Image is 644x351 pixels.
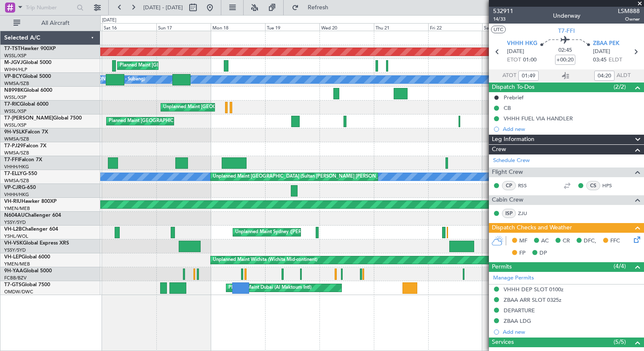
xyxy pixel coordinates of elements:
[4,233,28,239] a: YSHL/WOL
[602,182,621,189] a: HPS
[4,46,56,51] a: T7-TSTHawker 900XP
[4,102,20,107] span: T7-RIC
[4,282,21,287] span: T7-GTS
[492,168,523,177] span: Flight Crew
[507,56,521,64] span: ETOT
[523,56,537,64] span: 01:00
[4,227,22,232] span: VH-L2B
[143,4,183,11] span: [DATE] - [DATE]
[593,48,610,56] span: [DATE]
[4,289,33,295] a: OMDW/DWC
[213,254,317,266] div: Unplanned Maint Wichita (Wichita Mid-continent)
[492,145,506,154] span: Crew
[211,23,265,31] div: Mon 18
[301,5,336,11] span: Refresh
[156,23,211,31] div: Sun 17
[4,199,21,204] span: VH-RIU
[4,88,52,93] a: N8998KGlobal 6000
[265,23,319,31] div: Tue 19
[4,282,50,287] a: T7-GTSGlobal 7500
[504,286,563,293] div: VHHH DEP SLOT 0100z
[593,56,606,64] span: 03:45
[102,23,156,31] div: Sat 16
[504,94,523,101] div: Prebrief
[4,227,58,232] a: VH-L2BChallenger 604
[109,115,208,128] div: Planned Maint [GEOGRAPHIC_DATA] (Seletar)
[518,210,537,217] a: ZJU
[4,144,23,149] span: T7-PJ29
[4,275,27,281] a: FCBB/BZV
[120,59,219,72] div: Planned Maint [GEOGRAPHIC_DATA] (Seletar)
[235,226,339,239] div: Unplanned Maint Sydney ([PERSON_NAME] Intl)
[558,27,575,35] span: T7-FFI
[163,101,268,114] div: Unplanned Maint [GEOGRAPHIC_DATA] (Seletar)
[4,136,29,142] a: WMSA/SZB
[4,241,23,246] span: VH-VSK
[9,16,91,30] button: All Aircraft
[614,262,626,271] span: (4/4)
[518,182,537,189] a: RSS
[4,261,30,267] a: YMEN/MEB
[4,185,21,190] span: VP-CJR
[4,66,27,73] a: WIHH/HLP
[617,72,631,80] span: ALDT
[593,40,620,48] span: ZBAA PEK
[482,23,537,31] div: Sat 23
[4,74,51,79] a: VP-BCYGlobal 5000
[4,60,23,65] span: M-JGVJ
[4,269,23,274] span: 9H-YAA
[4,102,48,107] a: T7-RICGlobal 6000
[563,237,570,245] span: CR
[4,108,27,114] a: WSSL/XSP
[4,144,46,149] a: T7-PJ29Falcon 7X
[502,181,516,190] div: CP
[618,7,640,16] span: LSM888
[228,282,311,294] div: Planned Maint Dubai (Al Maktoum Intl)
[609,56,622,64] span: ELDT
[502,209,516,218] div: ISP
[504,104,511,112] div: CB
[518,71,539,81] input: --:--
[493,16,513,23] span: 14/33
[288,1,338,14] button: Refresh
[4,157,42,162] a: T7-FFIFalcon 7X
[4,94,27,101] a: WSSL/XSP
[4,247,26,253] a: YSSY/SYD
[492,82,534,92] span: Dispatch To-Dos
[507,48,524,56] span: [DATE]
[504,115,573,122] div: VHHH FUEL VIA HANDLER
[492,195,523,205] span: Cabin Crew
[4,241,69,246] a: VH-VSKGlobal Express XRS
[504,307,535,314] div: DEPARTURE
[493,274,534,282] a: Manage Permits
[4,164,29,170] a: VHHH/HKG
[4,185,36,190] a: VP-CJRG-650
[4,116,82,121] a: T7-[PERSON_NAME]Global 7500
[586,181,600,190] div: CS
[539,249,547,258] span: DP
[4,74,22,79] span: VP-BCY
[4,199,56,204] a: VH-RIUHawker 800XP
[553,11,580,20] div: Underway
[4,53,27,59] a: WSSL/XSP
[503,328,640,335] div: Add new
[519,249,526,258] span: FP
[4,213,25,218] span: N604AU
[491,26,506,33] button: UTC
[584,237,596,245] span: DFC,
[492,223,572,233] span: Dispatch Checks and Weather
[4,80,29,87] a: WMSA/SZB
[519,237,527,245] span: MF
[4,116,53,121] span: T7-[PERSON_NAME]
[4,171,23,176] span: T7-ELLY
[492,262,512,272] span: Permits
[4,191,29,198] a: VHHH/HKG
[507,40,537,48] span: VHHH HKG
[4,178,29,184] a: WMSA/SZB
[319,23,374,31] div: Wed 20
[4,130,25,135] span: 9H-VSLK
[4,213,61,218] a: N604AUChallenger 604
[504,317,531,324] div: ZBAA LDG
[22,20,89,26] span: All Aircraft
[610,237,620,245] span: FFC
